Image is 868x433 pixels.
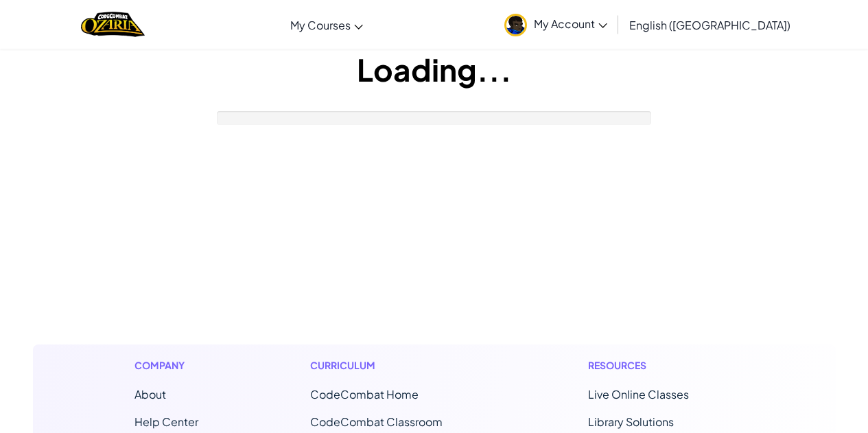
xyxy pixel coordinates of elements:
[81,10,145,38] a: Ozaria by CodeCombat logo
[283,6,370,43] a: My Courses
[134,387,166,401] a: About
[310,414,443,429] a: CodeCombat Classroom
[588,414,674,429] a: Library Solutions
[134,414,198,429] a: Help Center
[588,358,734,373] h1: Resources
[310,387,419,401] span: CodeCombat Home
[290,18,351,32] span: My Courses
[134,358,198,373] h1: Company
[504,14,527,36] img: avatar
[81,10,145,38] img: Home
[629,18,790,32] span: English ([GEOGRAPHIC_DATA])
[588,387,689,401] a: Live Online Classes
[622,6,797,43] a: English ([GEOGRAPHIC_DATA])
[534,16,607,31] span: My Account
[310,358,476,373] h1: Curriculum
[497,3,614,46] a: My Account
